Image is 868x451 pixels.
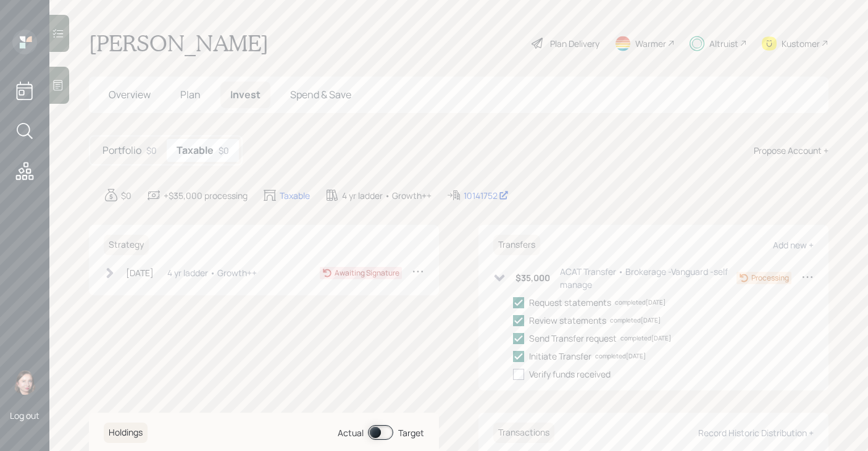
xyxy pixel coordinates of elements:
h6: $35,000 [515,273,550,284]
div: $0 [121,189,131,202]
span: Invest [230,88,261,101]
h6: Transfers [493,235,540,255]
div: Send Transfer request [529,332,617,345]
span: Spend & Save [290,88,351,101]
div: Warmer [635,37,666,50]
h1: [PERSON_NAME] [89,30,269,57]
span: Overview [109,88,151,101]
h5: Portfolio [102,145,141,156]
div: completed [DATE] [615,298,666,307]
div: [DATE] [126,266,154,279]
div: Processing [751,272,789,284]
div: $0 [146,144,157,157]
div: +$35,000 processing [164,189,248,202]
div: completed [DATE] [610,316,661,325]
div: Altruist [709,37,738,50]
div: Actual [338,426,364,439]
div: 10141752 [464,189,509,202]
h6: Strategy [104,235,149,255]
div: Kustomer [782,37,820,50]
div: Add new + [773,239,814,251]
h6: Holdings [104,423,148,443]
div: Plan Delivery [550,37,599,50]
h6: Transactions [493,423,554,443]
div: 4 yr ladder • Growth++ [342,189,432,202]
div: Propose Account + [754,144,828,157]
div: 4 yr ladder • Growth++ [167,266,257,279]
img: aleksandra-headshot.png [12,370,37,395]
div: completed [DATE] [620,334,671,343]
h5: Taxable [177,145,214,156]
div: ACAT Transfer • Brokerage -Vanguard -self manage [560,265,737,291]
div: Awaiting Signature [335,268,399,279]
div: completed [DATE] [595,352,646,361]
div: Taxable [280,189,310,202]
div: $0 [219,144,229,157]
div: Initiate Transfer [529,350,591,363]
div: Verify funds received [529,368,611,381]
div: Record Historic Distribution + [698,427,814,439]
div: Log out [10,410,40,421]
div: Review statements [529,314,606,327]
div: Target [398,426,424,439]
div: Request statements [529,296,611,309]
span: Plan [180,88,201,101]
